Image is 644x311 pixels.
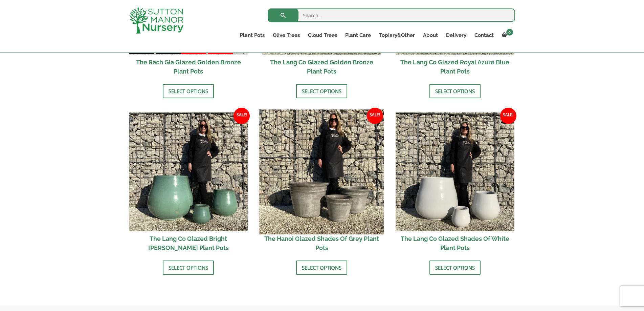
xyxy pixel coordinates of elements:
img: logo [129,7,183,34]
span: Sale! [367,108,383,124]
a: Select options for “The Hanoi Glazed Shades Of Grey Plant Pots” [296,261,347,275]
span: Sale! [234,108,250,124]
a: Sale! The Lang Co Glazed Bright [PERSON_NAME] Plant Pots [129,112,248,256]
img: The Lang Co Glazed Bright Olive Green Plant Pots [129,112,248,231]
span: 0 [506,29,513,36]
a: Plant Care [341,30,375,40]
a: 0 [498,30,515,40]
a: Select options for “The Lang Co Glazed Bright Olive Green Plant Pots” [163,261,214,275]
a: Delivery [442,30,470,40]
a: Select options for “The Lang Co Glazed Golden Bronze Plant Pots” [296,84,347,98]
h2: The Lang Co Glazed Bright [PERSON_NAME] Plant Pots [129,231,248,255]
h2: The Lang Co Glazed Royal Azure Blue Plant Pots [396,55,514,79]
h2: The Hanoi Glazed Shades Of Grey Plant Pots [262,231,381,255]
a: About [419,30,442,40]
a: Plant Pots [236,30,269,40]
h2: The Lang Co Glazed Golden Bronze Plant Pots [262,55,381,79]
img: The Lang Co Glazed Shades Of White Plant Pots [396,112,514,231]
a: Cloud Trees [304,30,341,40]
a: Select options for “The Rach Gia Glazed Golden Bronze Plant Pots” [163,84,214,98]
img: The Hanoi Glazed Shades Of Grey Plant Pots [260,109,384,234]
input: Search... [268,8,515,22]
a: Olive Trees [269,30,304,40]
a: Sale! The Lang Co Glazed Shades Of White Plant Pots [396,112,514,256]
h2: The Rach Gia Glazed Golden Bronze Plant Pots [129,55,248,79]
a: Select options for “The Lang Co Glazed Shades Of White Plant Pots” [429,261,481,275]
a: Select options for “The Lang Co Glazed Royal Azure Blue Plant Pots” [429,84,481,98]
a: Contact [470,30,498,40]
a: Topiary&Other [375,30,419,40]
a: Sale! The Hanoi Glazed Shades Of Grey Plant Pots [262,112,381,256]
span: Sale! [500,108,516,124]
h2: The Lang Co Glazed Shades Of White Plant Pots [396,231,514,255]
